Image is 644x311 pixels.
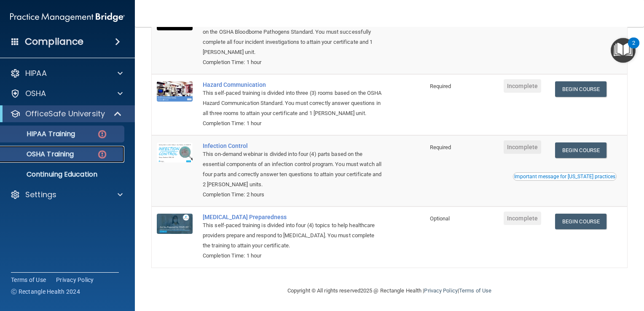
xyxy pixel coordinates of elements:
img: PMB logo [10,9,125,26]
span: Required [430,144,451,150]
div: Copyright © All rights reserved 2025 @ Rectangle Health | | [236,277,543,304]
a: Begin Course [555,81,606,97]
span: Ⓒ Rectangle Health 2024 [11,287,80,296]
div: Completion Time: 2 hours [203,190,383,200]
p: Continuing Education [5,170,121,179]
div: This self-paced training is divided into four (4) exposure incidents based on the OSHA Bloodborne... [203,17,383,57]
img: danger-circle.6113f641.png [97,129,107,139]
p: Settings [25,190,56,200]
p: OSHA [25,88,46,99]
button: Open Resource Center, 2 new notifications [611,38,636,63]
a: OSHA [10,88,123,99]
a: Begin Course [555,214,606,229]
div: This on-demand webinar is divided into four (4) parts based on the essential components of an inf... [203,149,383,190]
span: Optional [430,215,450,222]
a: Terms of Use [11,276,46,284]
div: 2 [632,43,635,54]
a: Hazard Communication [203,81,383,88]
p: HIPAA [25,68,47,78]
div: This self-paced training is divided into four (4) topics to help healthcare providers prepare and... [203,220,383,251]
a: [MEDICAL_DATA] Preparedness [203,214,383,220]
a: HIPAA [10,68,123,78]
a: Privacy Policy [56,276,94,284]
p: HIPAA Training [5,130,75,138]
div: This self-paced training is divided into three (3) rooms based on the OSHA Hazard Communication S... [203,88,383,118]
div: Completion Time: 1 hour [203,118,383,129]
span: Incomplete [504,212,541,225]
p: OSHA Training [5,150,74,158]
h4: Compliance [25,36,83,48]
p: OfficeSafe University [25,109,105,119]
a: Begin Course [555,142,606,158]
span: Required [430,83,451,89]
a: Settings [10,190,123,200]
div: Completion Time: 1 hour [203,251,383,261]
button: Read this if you are a dental practitioner in the state of CA [513,172,617,181]
span: Incomplete [504,140,541,154]
a: Terms of Use [459,287,491,294]
div: Completion Time: 1 hour [203,57,383,67]
div: Important message for [US_STATE] practices [514,174,615,179]
a: Privacy Policy [424,287,457,294]
img: danger-circle.6113f641.png [97,149,107,160]
a: OfficeSafe University [10,109,122,119]
span: Incomplete [504,79,541,93]
a: Infection Control [203,142,383,149]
